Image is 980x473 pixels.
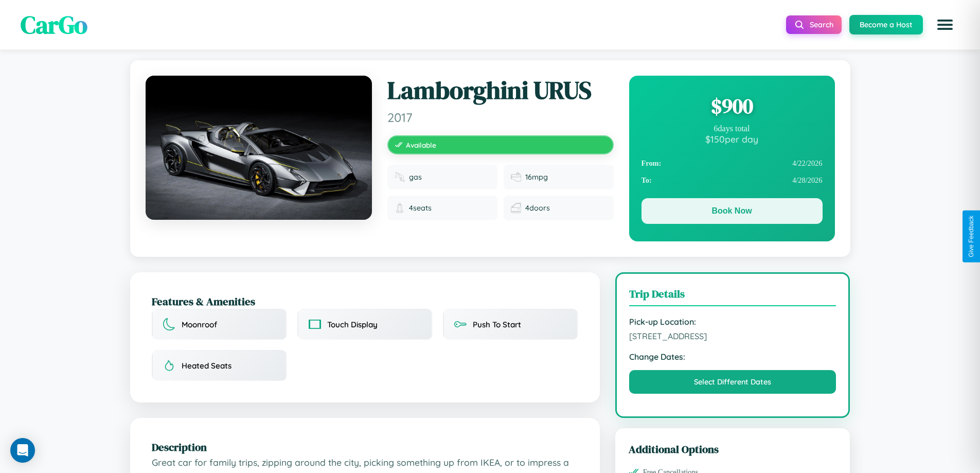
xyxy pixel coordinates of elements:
[642,133,823,145] div: $ 150 per day
[629,442,837,457] h3: Additional Options
[642,172,823,189] div: 4 / 28 / 2026
[931,10,959,39] button: Open menu
[525,172,548,182] span: 16 mpg
[849,15,923,34] button: Become a Host
[21,8,87,42] span: CarGo
[10,438,35,463] div: Open Intercom Messenger
[146,76,372,220] img: Lamborghini URUS 2017
[968,216,975,257] div: Give Feedback
[629,370,836,394] button: Select Different Dates
[642,155,823,172] div: 4 / 22 / 2026
[629,331,836,341] span: [STREET_ADDRESS]
[642,176,652,185] strong: To:
[473,320,521,329] span: Push To Start
[395,172,405,182] img: Fuel type
[152,294,578,309] h2: Features & Amenities
[511,203,521,213] img: Doors
[406,141,436,149] span: Available
[387,76,614,106] h1: Lamborghini URUS
[409,203,432,213] span: 4 seats
[810,20,833,29] span: Search
[642,159,662,168] strong: From:
[786,15,842,34] button: Search
[152,440,578,454] h2: Description
[387,110,614,125] span: 2017
[642,92,823,120] div: $ 900
[642,198,823,224] button: Book Now
[629,317,836,327] strong: Pick-up Location:
[642,124,823,133] div: 6 days total
[409,172,422,182] span: gas
[511,172,521,182] img: Fuel efficiency
[525,203,550,213] span: 4 doors
[327,320,378,329] span: Touch Display
[395,203,405,213] img: Seats
[629,286,836,306] h3: Trip Details
[182,361,231,371] span: Heated Seats
[182,320,217,329] span: Moonroof
[629,352,836,362] strong: Change Dates:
